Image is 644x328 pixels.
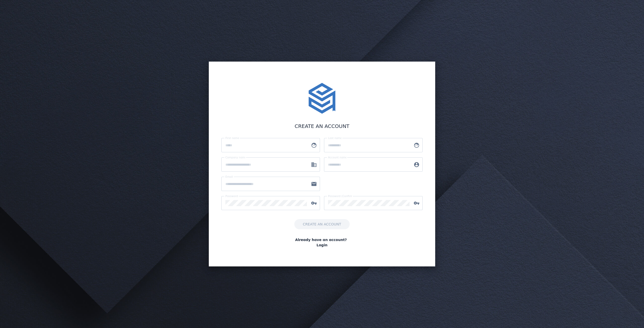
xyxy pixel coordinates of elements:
[295,237,347,243] span: Already have an account?
[308,142,320,148] mat-icon: face
[411,142,423,148] mat-icon: face
[225,136,239,139] mat-label: First name
[306,82,338,114] img: stacktome.svg
[328,136,342,139] mat-label: Last name
[411,162,423,168] mat-icon: account_circle
[308,200,320,206] mat-icon: vpn_key
[316,243,327,248] a: Login
[221,122,423,130] div: CREATE AN ACCOUNT
[411,200,423,206] mat-icon: vpn_key
[328,156,347,159] mat-label: Account name
[328,195,354,198] mat-label: Password (Confirm)
[308,162,320,168] mat-icon: business
[225,175,233,178] mat-label: Email
[308,181,320,187] mat-icon: mail
[225,156,247,159] mat-label: Company name
[225,195,238,198] mat-label: Password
